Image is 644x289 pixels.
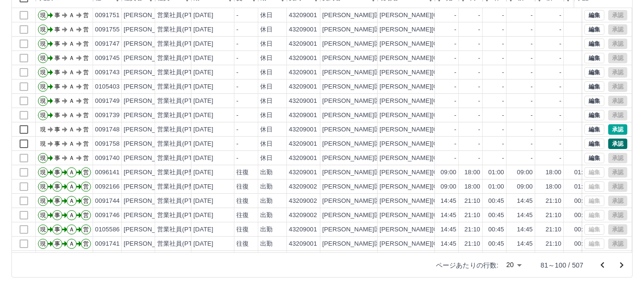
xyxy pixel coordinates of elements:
text: Ａ [69,12,74,19]
button: 編集 [584,139,604,149]
div: [PERSON_NAME]区 [322,125,380,134]
div: 営業社員(PT契約) [157,25,207,34]
div: [PERSON_NAME][GEOGRAPHIC_DATA]区会議室 [380,111,522,120]
div: 休日 [260,11,273,20]
div: [PERSON_NAME]区 [322,82,380,91]
div: - [478,54,480,63]
div: - [454,25,456,34]
div: [PERSON_NAME]区 [322,211,380,220]
div: 営業社員(PT契約) [157,82,207,91]
text: 営 [83,83,89,90]
div: [PERSON_NAME]区 [322,25,380,34]
div: 0091747 [95,40,120,49]
div: [PERSON_NAME][GEOGRAPHIC_DATA]区会議室 [380,225,522,234]
div: 20 [502,258,525,272]
div: [DATE] [193,11,213,20]
text: Ａ [69,112,74,119]
div: [DATE] [193,40,213,49]
text: 営 [83,126,89,133]
div: - [560,25,561,34]
div: [PERSON_NAME]区 [322,225,380,234]
div: 0091740 [95,154,120,163]
div: 営業社員(PT契約) [157,54,207,63]
text: Ａ [69,26,74,33]
text: Ａ [69,69,74,76]
div: - [478,40,480,49]
text: 現 [40,212,46,219]
div: 休日 [260,125,273,134]
div: 43209002 [289,211,317,220]
div: 18:00 [465,182,480,191]
text: 現 [40,83,46,90]
div: 営業社員(P契約) [157,182,203,191]
div: [PERSON_NAME][GEOGRAPHIC_DATA]区会議室 [380,82,522,91]
div: - [502,154,504,163]
div: [PERSON_NAME][GEOGRAPHIC_DATA]区会議室 [380,25,522,34]
text: 現 [40,112,46,119]
div: - [236,111,238,120]
div: 09:00 [441,182,456,191]
div: 0091748 [95,125,120,134]
div: 09:00 [441,168,456,177]
div: 0091746 [95,211,120,220]
div: [PERSON_NAME][GEOGRAPHIC_DATA]区会議室 [380,40,522,49]
div: [DATE] [193,140,213,149]
div: 18:00 [465,168,480,177]
div: 18:00 [546,168,561,177]
div: [PERSON_NAME] [124,11,176,20]
div: 休日 [260,25,273,34]
div: [PERSON_NAME] [124,154,176,163]
div: 0091751 [95,11,120,20]
div: 0105403 [95,82,120,91]
div: - [502,125,504,134]
div: [PERSON_NAME][GEOGRAPHIC_DATA]道住区会議室[PERSON_NAME]分室 [380,197,600,206]
div: - [531,140,533,149]
div: 出勤 [260,225,273,234]
div: - [560,97,561,106]
div: [PERSON_NAME][GEOGRAPHIC_DATA]道住区会議室[PERSON_NAME]分室 [380,211,600,220]
text: 営 [83,212,89,219]
div: - [502,40,504,49]
text: 現 [40,98,46,104]
div: - [454,68,456,77]
text: Ａ [69,169,74,176]
div: [PERSON_NAME][GEOGRAPHIC_DATA]区会議室 [380,140,522,149]
div: 0096141 [95,168,120,177]
div: 43209001 [289,140,317,149]
div: - [454,125,456,134]
div: - [560,154,561,163]
text: Ａ [69,198,74,204]
div: - [478,140,480,149]
div: 18:00 [546,182,561,191]
div: 21:10 [546,197,561,206]
div: - [502,25,504,34]
div: - [502,140,504,149]
div: [PERSON_NAME][GEOGRAPHIC_DATA]区会議室 [380,11,522,20]
div: 43209001 [289,68,317,77]
div: - [502,68,504,77]
div: - [560,82,561,91]
div: - [478,68,480,77]
button: 編集 [584,10,604,20]
div: 営業社員(PT契約) [157,97,207,106]
text: 現 [40,40,46,47]
text: Ａ [69,140,74,147]
text: Ａ [69,83,74,90]
div: 43209001 [289,225,317,234]
div: [PERSON_NAME]区 [322,11,380,20]
text: 事 [54,212,60,219]
text: Ａ [69,126,74,133]
div: - [560,111,561,120]
div: 14:45 [441,225,456,234]
div: 営業社員(PT契約) [157,140,207,149]
div: 43209002 [289,197,317,206]
div: [PERSON_NAME][GEOGRAPHIC_DATA]区会議室 [380,125,522,134]
div: 営業社員(PT契約) [157,40,207,49]
div: - [478,11,480,20]
div: 休日 [260,111,273,120]
div: [DATE] [193,125,213,134]
text: 現 [40,69,46,76]
button: 編集 [584,96,604,106]
div: 21:10 [546,211,561,220]
button: 編集 [584,153,604,163]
